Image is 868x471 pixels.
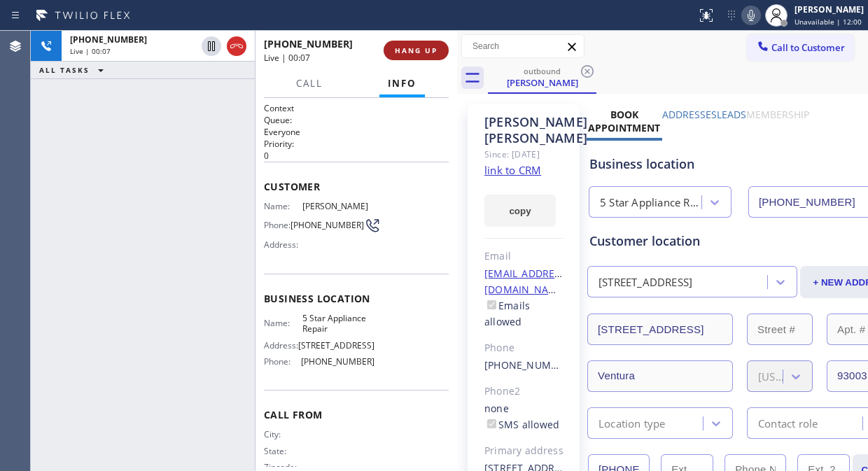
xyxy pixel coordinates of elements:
[388,77,416,90] span: Info
[227,36,246,56] button: Hang up
[264,408,449,421] span: Call From
[746,108,809,121] label: Membership
[598,274,692,290] div: [STREET_ADDRESS]
[462,35,584,57] input: Search
[264,126,449,138] p: Everyone
[264,180,449,193] span: Customer
[598,415,666,431] div: Location type
[70,46,111,56] span: Live | 00:07
[484,340,563,356] div: Phone
[384,41,449,60] button: HANG UP
[264,220,290,230] span: Phone:
[264,201,302,211] span: Name:
[296,77,323,90] span: Call
[587,314,733,345] input: Address
[202,36,221,56] button: Hold Customer
[717,108,746,121] label: Leads
[290,220,364,230] span: [PHONE_NUMBER]
[264,292,449,305] span: Business location
[264,114,449,126] h2: Queue:
[264,429,302,440] span: City:
[487,300,496,309] input: Emails allowed
[484,114,563,146] div: [PERSON_NAME] [PERSON_NAME]
[489,62,595,92] div: Alexis Rodriguez
[70,34,147,45] span: [PHONE_NUMBER]
[39,65,90,75] span: ALL TASKS
[484,299,530,328] label: Emails allowed
[264,239,302,250] span: Address:
[379,70,425,97] button: Info
[662,108,717,121] label: Addresses
[298,340,374,351] span: [STREET_ADDRESS]
[484,401,563,433] div: none
[484,163,541,177] a: link to CRM
[264,446,302,456] span: State:
[395,45,437,55] span: HANG UP
[747,34,854,61] button: Call to Customer
[758,415,818,431] div: Contact role
[588,108,660,134] label: Book Appointment
[489,66,595,76] div: outbound
[484,418,559,431] label: SMS allowed
[301,356,374,367] span: [PHONE_NUMBER]
[288,70,331,97] button: Call
[587,360,733,392] input: City
[264,102,449,114] h1: Context
[302,313,374,335] span: 5 Star Appliance Repair
[484,358,573,372] a: [PHONE_NUMBER]
[747,314,813,345] input: Street #
[264,37,353,50] span: [PHONE_NUMBER]
[741,6,761,25] button: Mute
[484,443,563,459] div: Primary address
[484,195,556,227] button: copy
[264,356,301,367] span: Phone:
[600,195,703,211] div: 5 Star Appliance Repair
[484,384,563,400] div: Phone2
[771,41,845,54] span: Call to Customer
[487,419,496,428] input: SMS allowed
[794,3,864,15] div: [PERSON_NAME]
[484,146,563,162] div: Since: [DATE]
[264,138,449,150] h2: Priority:
[264,340,298,351] span: Address:
[264,150,449,162] p: 0
[302,201,374,211] span: [PERSON_NAME]
[489,76,595,89] div: [PERSON_NAME]
[264,52,310,64] span: Live | 00:07
[31,62,118,78] button: ALL TASKS
[484,248,563,265] div: Email
[264,318,302,328] span: Name:
[794,17,862,27] span: Unavailable | 12:00
[484,267,570,296] a: [EMAIL_ADDRESS][DOMAIN_NAME]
